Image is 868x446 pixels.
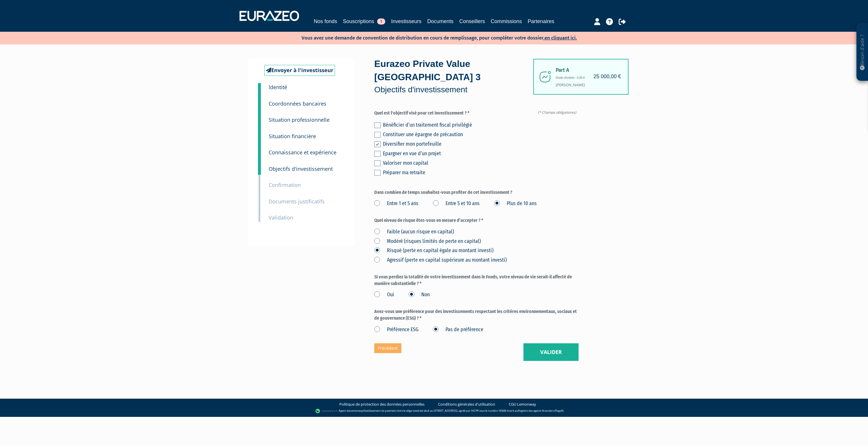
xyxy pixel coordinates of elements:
[491,17,522,25] a: Commissions
[374,291,394,299] label: Oui
[269,84,287,91] small: Identité
[269,181,301,188] small: Confirmation
[556,76,619,79] h6: Droits d'entrée : 0,00 €
[269,116,330,123] small: Situation professionnelle
[374,238,481,245] label: Modéré (risques limités de perte en capital)
[545,35,577,41] a: en cliquant ici.
[459,17,485,25] a: Conseillers
[315,408,338,414] img: logo-lemonway.png
[314,17,337,26] a: Nos fonds
[350,409,363,413] a: Lemonway
[258,83,261,95] a: 1
[377,18,385,25] span: 1
[433,326,483,333] label: Pas de préférence
[494,200,537,207] label: Plus de 10 ans
[240,11,299,21] img: 1732889491-logotype_eurazeo_blanc_rvb.png
[383,130,579,138] div: Constituer une épargne de précaution
[269,214,293,221] small: Validation
[374,343,401,353] a: Précédent
[374,189,579,196] label: Dans combien de temps souhaitez-vous profiter de cet investissement ?
[258,157,261,175] a: 6
[374,110,579,117] label: Quel est l'objectif visé pour cet investissement ? *
[374,57,533,95] div: Eurazeo Private Value [GEOGRAPHIC_DATA] 3
[374,256,507,264] label: Agressif (perte en capital supérieure au montant investi)
[269,165,333,172] small: Objectifs d'investissement
[6,408,862,414] div: - Agent de (établissement de paiement dont le siège social est situé au [STREET_ADDRESS], agréé p...
[374,217,579,224] label: Quel niveau de risque êtes-vous en mesure d’accepter ? *
[518,409,564,413] a: Registre des agents financiers (Regafi)
[383,121,579,129] div: Bénéficier d’un traitement fiscal privilégié
[269,133,316,140] small: Situation financière
[269,100,326,107] small: Coordonnées bancaires
[264,65,335,76] a: Envoyer à l'investisseur
[285,33,577,42] p: Vous avez une demande de convention de distribution en cours de remplissage, pour compléter votre...
[269,198,325,205] small: Documents justificatifs
[343,17,385,25] a: Souscriptions1
[523,343,579,361] button: Valider
[374,247,493,254] label: Risqué (perte en capital égale au montant investi)
[339,402,424,407] a: Politique de protection des données personnelles
[594,74,621,80] h4: 25 000,00 €
[374,308,579,322] label: Avez-vous une préférence pour des investissements respectant les critères environnementaux, socia...
[383,168,579,177] div: Préparer ma retraite
[258,108,261,126] a: 3
[509,402,536,407] a: CGU Lemonway
[374,84,533,95] p: Objectifs d'investissement
[269,149,336,156] small: Connaissance et expérience
[374,274,579,287] label: Si vous perdiez la totalité de votre investissement dans le Fonds, votre niveau de vie serait-il ...
[433,200,480,207] label: Entre 5 et 10 ans
[258,140,261,158] a: 5
[374,200,418,207] label: Entre 1 et 5 ans
[383,149,579,158] div: Epargner en vue d’un projet
[556,67,619,73] span: Part A
[258,92,261,110] a: 2
[533,59,628,94] div: [PERSON_NAME]
[528,17,554,25] a: Partenaires
[374,228,454,236] label: Faible (aucun risque en capital)
[391,17,421,25] a: Investisseurs
[427,17,453,25] a: Documents
[859,26,866,78] p: Besoin d'aide ?
[438,402,495,407] a: Conditions générales d'utilisation
[383,159,579,167] div: Valoriser mon capital
[374,326,418,333] label: Préférence ESG
[383,140,579,148] div: Diversifier mon portefeuille
[258,124,261,142] a: 4
[409,291,430,299] label: Non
